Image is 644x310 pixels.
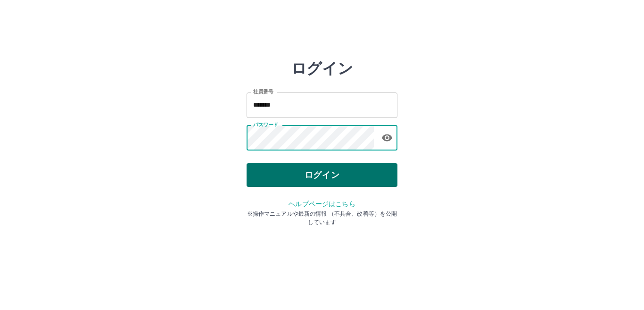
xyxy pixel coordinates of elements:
[253,121,278,128] label: パスワード
[253,88,273,95] label: 社員番号
[289,200,355,208] a: ヘルプページはこちら
[247,163,397,187] button: ログイン
[291,59,353,77] h2: ログイン
[247,209,397,226] p: ※操作マニュアルや最新の情報 （不具合、改善等）を公開しています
